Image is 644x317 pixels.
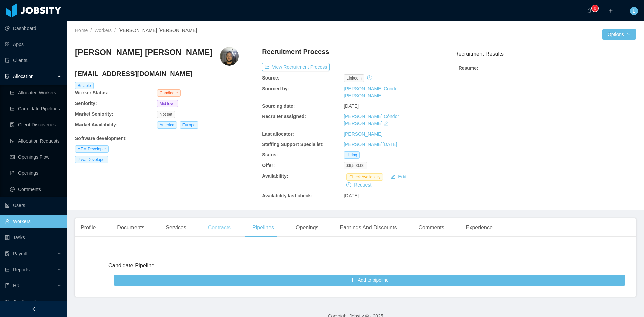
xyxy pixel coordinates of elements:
[75,90,108,95] b: Worker Status:
[10,118,62,131] a: icon: file-searchClient Discoveries
[344,114,399,126] a: [PERSON_NAME] Cóndor [PERSON_NAME]
[262,103,295,109] b: Sourcing date:
[5,21,62,35] a: icon: pie-chartDashboard
[75,28,88,33] a: Home
[112,218,150,237] div: Documents
[344,131,382,137] a: [PERSON_NAME]
[388,173,409,181] button: icon: editEdit
[10,182,62,196] a: icon: messageComments
[10,102,62,115] a: icon: line-chartCandidate Pipelines
[203,218,236,237] div: Contracts
[262,163,275,168] b: Offer:
[160,218,192,237] div: Services
[157,100,178,107] span: Mid level
[262,47,329,56] h4: Recruitment Process
[592,5,598,12] sup: 0
[367,75,372,80] i: icon: history
[290,218,324,237] div: Openings
[344,162,367,169] span: $6,500.00
[157,121,177,129] span: America
[75,82,94,89] span: Billable
[262,173,288,179] b: Availability:
[5,199,62,212] a: icon: robotUsers
[262,64,330,70] a: icon: exportView Recruitment Process
[5,300,10,304] i: icon: setting
[384,121,388,126] i: icon: edit
[13,299,41,305] span: Configuration
[335,218,402,237] div: Earnings And Discounts
[75,218,101,237] div: Profile
[118,28,197,33] span: [PERSON_NAME] [PERSON_NAME]
[10,150,62,164] a: icon: idcardOpenings Flow
[5,251,10,256] i: icon: file-protect
[262,114,306,119] b: Recruiter assigned:
[344,103,359,109] span: [DATE]
[75,122,118,127] b: Market Availability:
[157,89,181,97] span: Candidate
[413,218,449,237] div: Comments
[633,7,635,15] span: L
[13,283,20,288] span: HR
[262,152,278,157] b: Status:
[13,74,34,79] span: Allocation
[220,47,239,66] img: af26a26b-3335-4d9f-96fe-a9fb95d4fba4_68dfdc60c8a5c-400w.png
[461,218,498,237] div: Experience
[454,50,636,58] h3: Recruitment Results
[94,28,112,33] a: Workers
[5,283,10,288] i: icon: book
[344,181,374,189] button: icon: exclamation-circleRequest
[459,65,478,71] strong: Resume :
[344,151,360,159] span: Hiring
[157,111,175,118] span: Not set
[262,75,279,81] b: Source:
[587,8,592,13] i: icon: bell
[13,267,30,272] span: Reports
[262,142,324,147] b: Staffing Support Specialist:
[10,134,62,148] a: icon: file-doneAllocation Requests
[262,86,289,91] b: Sourced by:
[5,231,62,244] a: icon: profileTasks
[247,218,279,237] div: Pipelines
[5,267,10,272] i: icon: line-chart
[13,251,28,256] span: Payroll
[114,28,116,33] span: /
[344,86,399,98] a: [PERSON_NAME] Cóndor [PERSON_NAME]
[5,215,62,228] a: icon: userWorkers
[5,74,10,79] i: icon: solution
[10,166,62,180] a: icon: file-textOpenings
[75,111,113,117] b: Market Seniority:
[602,29,636,40] button: Optionsicon: down
[75,156,108,163] span: Java Developer
[344,74,364,82] span: linkedin
[608,8,613,13] i: icon: plus
[90,28,92,33] span: /
[114,275,625,286] button: icon: plusAdd to pipeline
[108,261,625,270] h3: Candidate Pipeline
[75,101,97,106] b: Seniority:
[344,142,397,147] a: [PERSON_NAME][DATE]
[262,63,330,71] button: icon: exportView Recruitment Process
[5,54,62,67] a: icon: auditClients
[75,136,127,141] b: Software development :
[75,145,109,153] span: AEM Developer
[262,131,294,137] b: Last allocator:
[180,121,198,129] span: Europe
[262,193,312,198] b: Availability last check:
[75,69,239,78] h4: [EMAIL_ADDRESS][DOMAIN_NAME]
[344,193,359,198] span: [DATE]
[5,38,62,51] a: icon: appstoreApps
[10,86,62,99] a: icon: line-chartAllocated Workers
[75,47,212,58] h3: [PERSON_NAME] [PERSON_NAME]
